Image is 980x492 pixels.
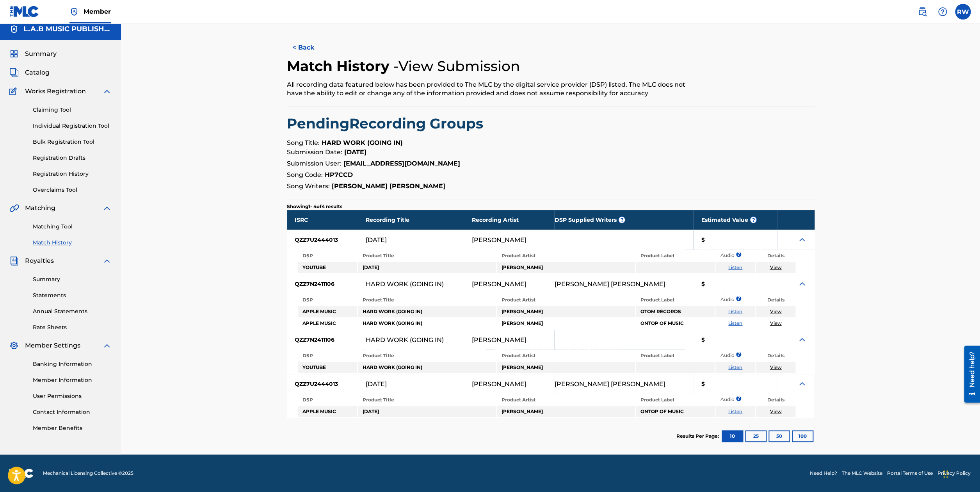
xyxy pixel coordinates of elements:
[298,306,357,317] td: APPLE MUSIC
[9,203,19,213] img: Matching
[937,470,971,477] a: Privacy Policy
[497,306,635,317] td: [PERSON_NAME]
[797,379,807,389] img: Expand Icon
[298,294,357,305] th: DSP
[472,210,555,230] div: Recording Artist
[25,341,80,350] span: Member Settings
[918,7,927,16] img: search
[25,203,55,213] span: Matching
[33,323,112,332] a: Rate Sheets
[298,250,357,261] th: DSP
[810,470,837,477] a: Need Help?
[728,308,742,314] a: Listen
[472,337,526,343] div: [PERSON_NAME]
[358,294,496,305] th: Product Title
[756,350,795,361] th: Details
[636,250,715,261] th: Product Label
[287,171,323,178] span: Song Code:
[25,49,57,59] span: Summary
[358,406,496,417] td: [DATE]
[472,237,526,243] div: [PERSON_NAME]
[756,250,795,261] th: Details
[287,80,693,98] div: All recording data featured below has been provided to The MLC by the digital service provider (D...
[636,350,715,361] th: Product Label
[955,4,971,20] div: User Menu
[728,320,742,326] a: Listen
[9,25,19,34] img: Accounts
[287,148,342,156] span: Submission Date:
[9,68,50,77] a: CatalogCatalog
[102,341,112,350] img: expand
[298,262,357,273] td: YOUTUBE
[358,318,496,329] td: HARD WORK (GOING IN)
[298,406,357,417] td: APPLE MUSIC
[715,352,725,359] p: Audio
[636,306,715,317] td: OTOM RECORDS
[298,350,357,361] th: DSP
[393,57,520,75] h4: - View Submission
[770,408,781,414] a: View
[84,7,111,16] span: Member
[33,424,112,432] a: Member Benefits
[298,362,357,373] td: YOUTUBE
[797,235,807,244] img: Expand Icon
[366,210,472,230] div: Recording Title
[715,252,725,259] p: Audio
[745,430,767,442] button: 25
[358,250,496,261] th: Product Title
[722,430,743,442] button: 10
[914,4,930,20] a: Public Search
[102,203,112,213] img: expand
[693,210,777,230] div: Estimated Value
[33,223,112,231] a: Matching Tool
[693,374,777,394] div: $
[770,320,781,326] a: View
[33,239,112,247] a: Match History
[366,237,387,243] div: [DATE]
[298,394,357,405] th: DSP
[619,217,625,223] span: ?
[636,406,715,417] td: ONTOP OF MUSIC
[343,160,460,167] strong: [EMAIL_ADDRESS][DOMAIN_NAME]
[287,374,366,394] div: QZZ7U2444013
[33,106,112,114] a: Claiming Tool
[287,139,320,146] span: Song Title:
[497,250,635,261] th: Product Artist
[23,25,112,34] h5: L.A.B MUSIC PUBLISHING LTD LIABILITY COMPANY
[797,335,807,344] img: Expand Icon
[287,210,366,230] div: ISRC
[287,182,330,190] span: Song Writers:
[770,264,781,270] a: View
[25,256,54,266] span: Royalties
[770,364,781,370] a: View
[287,115,815,132] h2: Pending Recording Groups
[287,230,366,250] div: QZZ7U2444013
[728,408,742,414] a: Listen
[69,7,79,16] img: Top Rightsholder
[358,350,496,361] th: Product Title
[102,256,112,266] img: expand
[636,294,715,305] th: Product Label
[33,408,112,416] a: Contact Information
[715,296,725,303] p: Audio
[102,87,112,96] img: expand
[497,394,635,405] th: Product Artist
[756,394,795,405] th: Details
[887,470,933,477] a: Portal Terms of Use
[358,362,496,373] td: HARD WORK (GOING IN)
[287,160,341,167] span: Submission User:
[497,362,635,373] td: [PERSON_NAME]
[287,203,342,210] p: Showing 1 - 4 of 4 results
[325,171,353,178] strong: HP7CCD
[9,49,19,59] img: Summary
[322,139,403,146] strong: HARD WORK (GOING IN)
[287,330,366,349] div: QZZ7N2411106
[728,364,742,370] a: Listen
[636,394,715,405] th: Product Label
[738,396,739,401] span: ?
[497,294,635,305] th: Product Artist
[938,7,947,16] img: help
[728,264,742,270] a: Listen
